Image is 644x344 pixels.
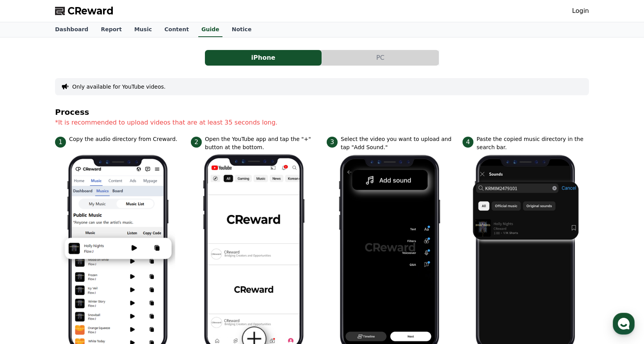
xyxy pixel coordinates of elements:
a: Notice [226,22,258,37]
span: Messages [65,260,88,266]
a: Messages [52,248,101,267]
p: Open the YouTube app and tap the "+" button at the bottom. [205,135,317,152]
a: Music [128,22,158,37]
p: Copy the audio directory from Creward. [69,135,177,143]
span: Home [20,259,34,266]
p: Select the video you want to upload and tap "Add Sound." [341,135,453,152]
a: Report [94,22,128,37]
a: Content [158,22,195,37]
a: Settings [101,248,150,267]
p: *It is recommended to upload videos that are at least 35 seconds long. [55,118,589,127]
a: Home [2,248,52,267]
a: Dashboard [49,22,94,37]
a: Login [572,6,589,16]
button: PC [322,50,439,66]
a: Guide [198,22,222,37]
span: 2 [191,137,202,148]
a: CReward [55,5,114,17]
a: iPhone [205,50,322,66]
button: iPhone [205,50,322,66]
span: 4 [463,137,473,148]
span: Settings [116,259,135,266]
button: Only available for YouTube videos. [72,83,165,91]
h4: Process [55,108,589,116]
span: 1 [55,137,66,148]
a: PC [322,50,439,66]
span: CReward [68,5,114,17]
span: 3 [327,137,338,148]
p: Paste the copied music directory in the search bar. [477,135,589,152]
